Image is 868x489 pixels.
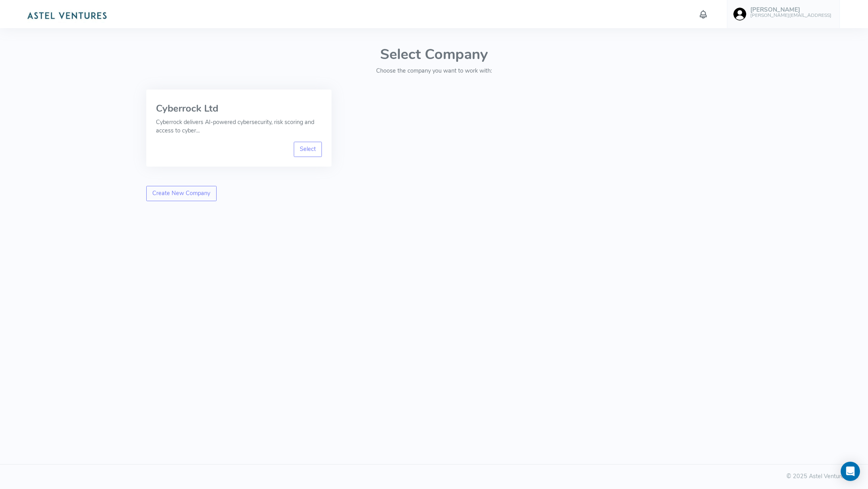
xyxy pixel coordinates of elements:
p: Cyberrock delivers AI-powered cybersecurity, risk scoring and access to cyber... [156,118,322,135]
a: Select [294,142,322,157]
img: user-image [733,8,746,20]
h5: [PERSON_NAME] [750,6,831,13]
h3: Cyberrock Ltd [156,103,322,114]
div: © 2025 Astel Ventures Ltd. [10,472,858,481]
h6: [PERSON_NAME][EMAIL_ADDRESS] [750,13,831,18]
p: Choose the company you want to work with: [146,67,722,75]
div: Open Intercom Messenger [841,462,860,481]
a: Create New Company [146,186,217,201]
h1: Select Company [146,47,722,63]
